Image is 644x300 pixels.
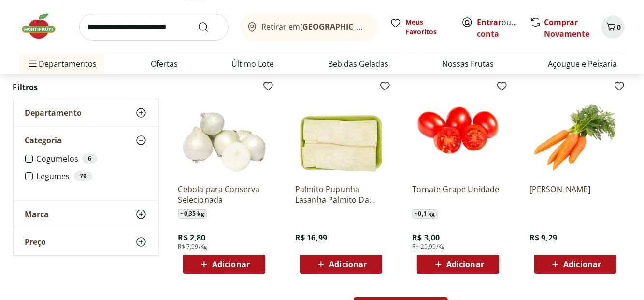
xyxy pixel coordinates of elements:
a: Tomate Grape Unidade [412,184,504,205]
a: [PERSON_NAME] [530,184,621,205]
img: Cenoura Rama [530,84,621,176]
span: Meus Favoritos [405,17,450,37]
button: Categoria [14,127,158,154]
img: Tomate Grape Unidade [412,84,504,176]
span: ~ 0,35 kg [178,209,207,219]
span: Adicionar [446,260,484,268]
a: Entrar [477,17,501,28]
button: Marca [14,201,158,228]
img: Cebola para Conserva Selecionada [178,84,270,176]
div: 6 [82,154,97,164]
span: Departamento [25,108,82,118]
a: Último Lote [231,58,274,70]
span: Adicionar [329,260,367,268]
button: Adicionar [300,255,382,274]
button: Departamento [14,99,158,126]
button: Adicionar [534,255,616,274]
button: Submit Search [198,21,221,33]
span: R$ 29,99/Kg [412,243,445,251]
span: R$ 2,80 [178,232,206,243]
button: Carrinho [601,15,625,39]
a: Comprar Novamente [544,17,589,39]
a: Nossas Frutas [442,58,494,70]
span: ou [477,16,520,40]
a: Bebidas Geladas [328,58,388,70]
a: Açougue e Peixaria [548,58,617,70]
button: Adicionar [183,255,265,274]
button: Preço [14,228,158,255]
a: Cebola para Conserva Selecionada [178,184,270,205]
label: Legumes [37,171,147,181]
img: Hortifruti [19,12,68,41]
span: ~ 0,1 kg [412,209,437,219]
a: Ofertas [151,58,178,70]
h2: Filtros [13,77,159,97]
button: Retirar em[GEOGRAPHIC_DATA]/[GEOGRAPHIC_DATA] [240,14,378,41]
b: [GEOGRAPHIC_DATA]/[GEOGRAPHIC_DATA] [301,21,463,32]
a: Meus Favoritos [390,17,450,37]
span: Marca [25,210,49,219]
span: R$ 7,99/Kg [178,243,208,251]
span: R$ 9,29 [530,232,557,243]
span: Adicionar [212,260,250,268]
label: Cogumelos [37,154,147,164]
input: search [79,14,229,41]
div: Categoria [14,154,158,200]
button: Adicionar [417,255,499,274]
div: 79 [74,171,92,181]
span: Departamentos [27,52,97,75]
span: Retirar em [262,22,369,31]
span: Adicionar [563,260,601,268]
span: R$ 16,99 [295,232,327,243]
a: Criar conta [477,17,530,39]
span: Preço [25,237,46,247]
button: Menu [27,52,39,75]
span: 0 [617,22,621,31]
span: R$ 3,00 [412,232,440,243]
a: Palmito Pupunha Lasanha Palmito Da Fazenda 210G [295,184,387,205]
span: Categoria [25,135,62,145]
img: Palmito Pupunha Lasanha Palmito Da Fazenda 210G [295,84,387,176]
